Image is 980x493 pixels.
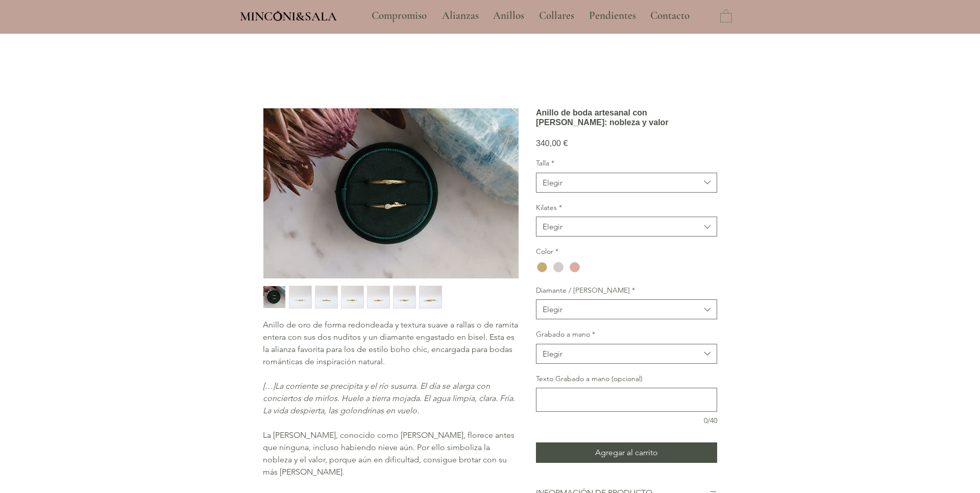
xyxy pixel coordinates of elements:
button: Kilates [536,217,717,237]
button: Miniatura: Alianza de boda artesanal Barcelona [419,286,442,309]
img: Miniatura: Alianza de boda artesanal Barcelona [341,286,363,308]
p: Anillos [488,3,529,29]
img: Minconi Sala [274,11,282,21]
img: Miniatura: Alianza de boda artesanal Barcelona [394,286,415,308]
p: Pendientes [584,3,641,29]
div: Elegir [543,348,562,359]
span: MINCONI&SALA [240,9,337,24]
button: Miniatura: Alianza de boda artesanal Barcelona [263,286,286,309]
a: Anillos [485,3,531,29]
img: Alianza de boda artesanal Barcelona [263,108,519,278]
img: Miniatura: Alianza de boda artesanal Barcelona [263,286,285,308]
button: Talla [536,173,717,193]
button: Miniatura: Alianza de boda artesanal Barcelona [315,286,338,309]
img: Miniatura: Alianza de boda artesanal Barcelona [289,286,311,308]
label: Talla [536,158,717,169]
span: Agregar al carrito [595,447,658,459]
span: La [PERSON_NAME], conocido como [PERSON_NAME], florece antes que ninguna, incluso habiendo nieve ... [263,430,514,477]
button: Miniatura: Alianza de boda artesanal Barcelona [393,286,416,309]
a: MINCONI&SALA [240,7,337,24]
nav: Sitio [344,3,718,29]
p: Compromiso [366,3,432,29]
label: Texto Grabado a mano (opcional) [536,374,717,384]
p: Contacto [645,3,695,29]
label: Kilates [536,203,717,213]
a: Collares [531,3,581,29]
button: Diamante / Rama [536,299,717,319]
span: […] [263,381,275,391]
legend: Color [536,247,558,257]
div: Elegir [543,221,562,232]
span: Anillo de oro de forma redondeada y textura suave a rallas o de ramita entera con sus dos nuditos... [263,320,518,366]
div: 0/40 [536,416,717,426]
p: Alianzas [437,3,484,29]
button: Miniatura: Alianza de boda artesanal Barcelona [367,286,390,309]
a: Pendientes [581,3,643,29]
div: Elegir [543,304,562,315]
img: Miniatura: Alianza de boda artesanal Barcelona [367,286,389,308]
button: Agregar al carrito [536,442,717,463]
h1: Anillo de boda artesanal con [PERSON_NAME]: nobleza y valor [536,108,717,127]
img: Miniatura: Alianza de boda artesanal Barcelona [420,286,442,308]
p: Collares [534,3,579,29]
textarea: Texto Grabado a mano (opcional) [536,392,717,407]
a: Alianzas [434,3,485,29]
label: Diamante / [PERSON_NAME] [536,286,717,296]
button: Miniatura: Alianza de boda artesanal Barcelona [341,286,364,309]
button: Miniatura: Alianza de boda artesanal Barcelona [289,286,312,309]
a: Contacto [643,3,698,29]
button: Grabado a mano [536,344,717,364]
div: Elegir [543,177,562,188]
span: 340,00 € [536,139,568,148]
label: Grabado a mano [536,330,717,340]
a: Compromiso [364,3,434,29]
button: Alianza de boda artesanal BarcelonaAgrandar [263,108,519,279]
img: Miniatura: Alianza de boda artesanal Barcelona [315,286,337,308]
span: La corriente se precipita y el río susurra. El día se alarga con conciertos de mirlos. Huele a ti... [263,381,515,415]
